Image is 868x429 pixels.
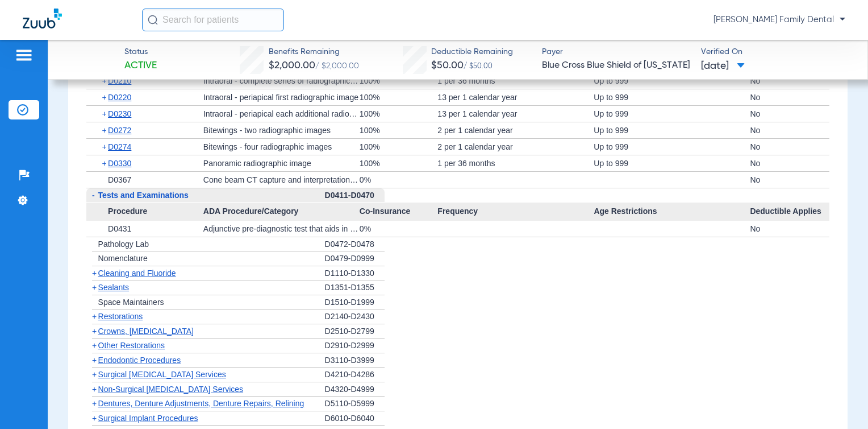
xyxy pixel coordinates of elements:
[594,122,750,138] div: Up to 999
[701,46,850,58] span: Verified On
[431,60,464,71] span: $50.00
[98,312,143,321] span: Restorations
[437,89,594,105] div: 13 per 1 calendar year
[92,370,97,379] span: +
[108,224,131,233] span: D0431
[360,221,438,237] div: 0%
[108,76,131,85] span: D0210
[325,397,385,411] div: D5110-D5999
[124,59,157,73] span: Active
[360,203,438,221] span: Co-Insurance
[360,73,438,89] div: 100%
[750,89,829,105] div: No
[360,139,438,155] div: 100%
[23,9,62,28] img: Zuub Logo
[102,122,108,138] span: +
[325,237,385,252] div: D0472-D0478
[594,139,750,155] div: Up to 999
[102,139,108,155] span: +
[325,324,385,339] div: D2510-D2799
[98,269,176,278] span: Cleaning and Fluoride
[325,310,385,324] div: D2140-D2430
[325,368,385,382] div: D4210-D4286
[203,122,360,138] div: Bitewings - two radiographic images
[15,48,33,62] img: hamburger-icon
[315,62,359,70] span: / $2,000.00
[464,63,493,70] span: / $50.00
[92,191,95,200] span: -
[360,155,438,171] div: 100%
[98,327,194,336] span: Crowns, [MEDICAL_DATA]
[92,414,97,423] span: +
[542,59,691,73] span: Blue Cross Blue Shield of [US_STATE]
[360,122,438,138] div: 100%
[437,106,594,122] div: 13 per 1 calendar year
[203,139,360,155] div: Bitewings - four radiographic images
[98,191,189,200] span: Tests and Examinations
[325,339,385,353] div: D2910-D2999
[750,221,829,237] div: No
[98,385,243,394] span: Non-Surgical [MEDICAL_DATA] Services
[108,159,131,168] span: D0330
[98,414,198,423] span: Surgical Implant Procedures
[594,106,750,122] div: Up to 999
[542,46,691,58] span: Payer
[437,155,594,171] div: 1 per 36 months
[325,280,385,295] div: D1351-D1355
[360,106,438,122] div: 100%
[92,327,97,336] span: +
[148,15,158,25] img: Search Icon
[750,155,829,171] div: No
[142,9,284,31] input: Search for patients
[750,172,829,188] div: No
[437,73,594,89] div: 1 per 36 months
[437,203,594,221] span: Frequency
[594,203,750,221] span: Age Restrictions
[594,89,750,105] div: Up to 999
[437,139,594,155] div: 2 per 1 calendar year
[92,356,97,365] span: +
[360,172,438,188] div: 0%
[325,353,385,368] div: D3110-D3999
[102,73,108,89] span: +
[325,411,385,426] div: D6010-D6040
[124,46,157,58] span: Status
[203,106,360,122] div: Intraoral - periapical each additional radiographic image
[92,269,97,278] span: +
[108,142,131,151] span: D0274
[325,188,385,203] div: D0411-D0470
[203,155,360,171] div: Panoramic radiographic image
[203,221,360,237] div: Adjunctive pre-diagnostic test that aids in detection of mucosal abnormalities including premalig...
[594,73,750,89] div: Up to 999
[269,46,359,58] span: Benefits Remaining
[86,203,203,221] span: Procedure
[203,203,360,221] span: ADA Procedure/Category
[713,14,845,26] span: [PERSON_NAME] Family Dental
[750,122,829,138] div: No
[98,356,181,365] span: Endodontic Procedures
[203,73,360,89] div: Intraoral - complete series of radiographic images
[203,89,360,105] div: Intraoral - periapical first radiographic image
[98,370,226,379] span: Surgical [MEDICAL_DATA] Services
[325,382,385,397] div: D4320-D4999
[108,93,131,102] span: D0220
[750,106,829,122] div: No
[92,341,97,350] span: +
[108,126,131,135] span: D0272
[325,295,385,310] div: D1510-D1999
[98,254,148,263] span: Nomenclature
[92,399,97,408] span: +
[92,385,97,394] span: +
[594,155,750,171] div: Up to 999
[811,374,868,429] iframe: Chat Widget
[98,240,149,249] span: Pathology Lab
[102,106,108,122] span: +
[98,399,304,408] span: Dentures, Denture Adjustments, Denture Repairs, Relining
[325,266,385,281] div: D1110-D1330
[269,60,315,71] span: $2,000.00
[98,341,165,350] span: Other Restorations
[360,89,438,105] div: 100%
[431,46,513,58] span: Deductible Remaining
[102,155,108,171] span: +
